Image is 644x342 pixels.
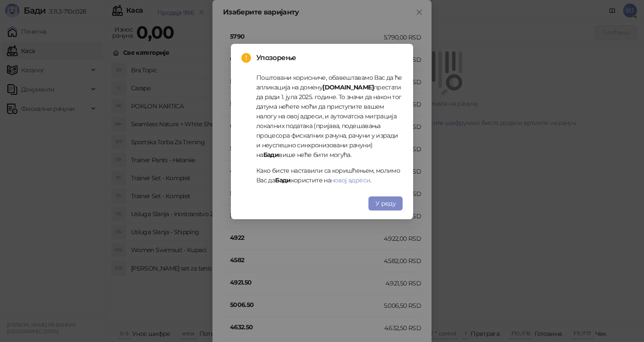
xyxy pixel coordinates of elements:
strong: Бади [263,151,279,159]
strong: [DOMAIN_NAME] [322,83,374,91]
span: exclamation-circle [241,53,251,63]
p: Поштовани корисниче, обавештавамо Вас да ће апликација на домену престати да ради 1. јула 2025. г... [256,73,403,160]
button: У реду [368,196,403,210]
p: Како бисте наставили са коришћењем, молимо Вас да користите на . [256,166,403,185]
strong: Бади [275,176,290,184]
span: У реду [375,199,396,207]
span: Упозорење [256,53,403,63]
a: новој адреси [331,176,370,184]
